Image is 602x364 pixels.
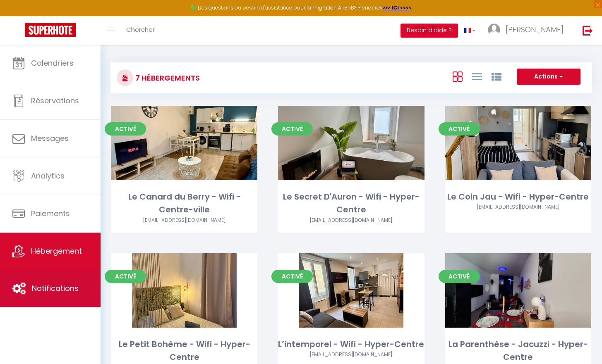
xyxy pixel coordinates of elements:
[278,216,424,224] div: Airbnb
[25,23,76,37] img: Super Booking
[126,25,155,34] span: Chercher
[278,190,424,216] div: Le Secret D'Auron - Wifi - Hyper-Centre
[278,338,424,351] div: L’intemporel - Wifi - Hyper-Centre
[271,270,313,283] span: Activé
[383,4,412,11] a: >>> ICI <<<<
[482,16,574,45] a: ... [PERSON_NAME]
[472,69,482,83] a: Vue en Liste
[32,283,79,293] span: Notifications
[271,122,313,136] span: Activé
[583,25,593,36] img: logout
[31,208,70,219] span: Paiements
[401,24,458,38] button: Besoin d'aide ?
[111,216,257,224] div: Airbnb
[31,58,74,68] span: Calendriers
[105,270,146,283] span: Activé
[111,190,257,216] div: Le Canard du Berry - Wifi - Centre-ville
[453,69,463,83] a: Vue en Box
[111,338,257,364] div: Le Petit Bohème - Wifi - Hyper-Centre
[506,24,564,35] span: [PERSON_NAME]
[445,338,591,364] div: La Parenthèse - Jacuzzi - Hyper-Centre
[133,69,200,87] h3: 7 Hébergements
[31,95,79,106] span: Réservations
[488,24,500,36] img: ...
[31,246,82,256] span: Hébergement
[105,122,146,136] span: Activé
[439,270,480,283] span: Activé
[439,122,480,136] span: Activé
[517,69,580,85] button: Actions
[445,203,591,211] div: Airbnb
[445,190,591,203] div: Le Coin Jau - Wifi - Hyper-Centre
[31,171,65,181] span: Analytics
[120,16,161,45] a: Chercher
[492,69,501,83] a: Vue par Groupe
[31,133,69,143] span: Messages
[278,351,424,359] div: Airbnb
